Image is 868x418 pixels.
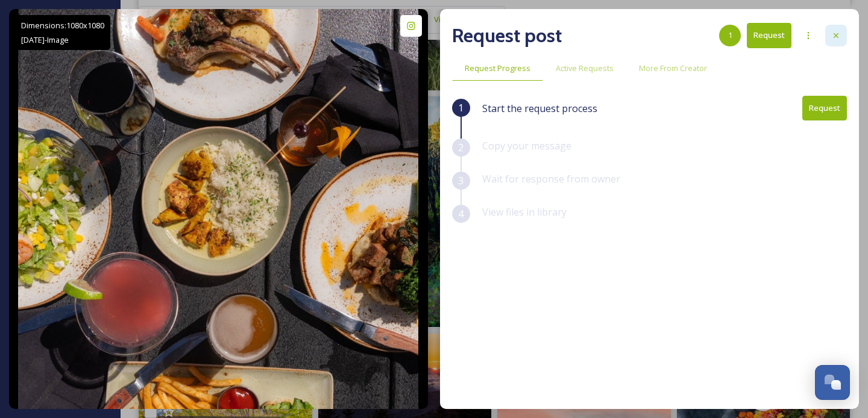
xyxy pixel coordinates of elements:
[815,365,850,400] button: Open Chat
[802,96,847,120] button: Request
[458,173,464,188] span: 3
[556,63,614,74] span: Active Requests
[465,63,530,74] span: Request Progress
[639,63,707,74] span: More From Creator
[482,101,597,116] span: Start the request process
[21,20,104,31] span: Dimensions: 1080 x 1080
[21,34,69,45] span: [DATE] - Image
[747,23,791,48] button: Request
[18,9,418,409] img: Whether you’re fueling up before your next adventure or winding down after a day of exploring, Th...
[452,21,562,50] h2: Request post
[458,207,464,221] span: 4
[458,140,464,155] span: 2
[728,30,732,41] span: 1
[482,172,620,186] span: Wait for response from owner
[482,139,571,152] span: Copy your message
[482,205,567,219] span: View files in library
[458,101,464,115] span: 1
